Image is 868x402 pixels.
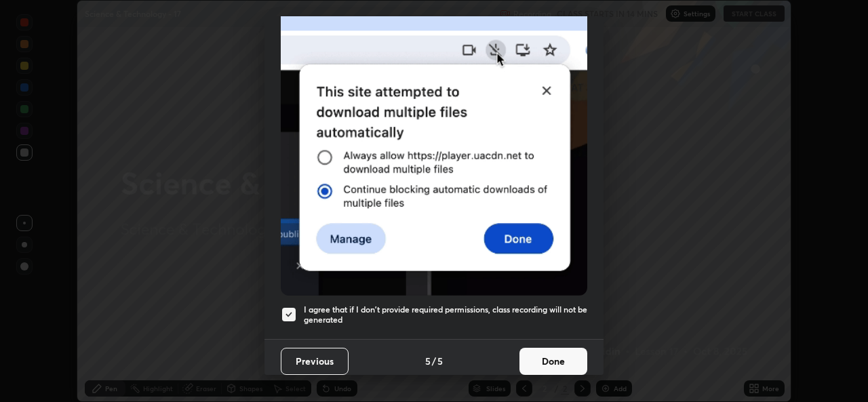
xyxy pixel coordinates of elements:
h4: / [432,354,436,368]
h5: I agree that if I don't provide required permissions, class recording will not be generated [304,304,587,325]
button: Previous [281,348,349,375]
h4: 5 [425,354,431,368]
button: Done [519,348,587,375]
h4: 5 [437,354,443,368]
